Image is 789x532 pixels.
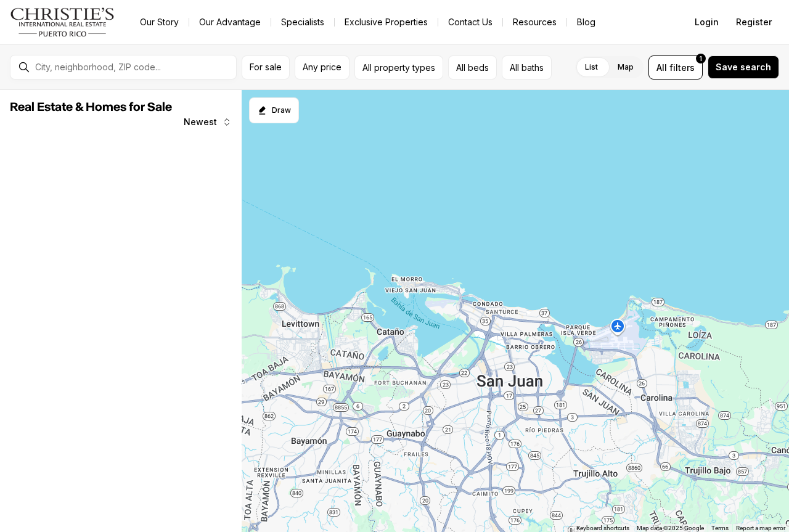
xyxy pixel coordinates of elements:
[354,55,443,80] button: All property types
[503,14,566,31] a: Resources
[176,110,239,134] button: Newest
[695,17,719,27] span: Login
[242,55,290,80] button: For sale
[700,54,702,63] span: 1
[669,61,695,74] span: filters
[335,14,438,31] a: Exclusive Properties
[608,56,644,78] label: Map
[448,55,497,80] button: All beds
[708,55,779,79] button: Save search
[184,117,217,127] span: Newest
[567,14,605,31] a: Blog
[130,14,189,31] a: Our Story
[303,62,341,72] span: Any price
[249,97,299,123] button: Start drawing
[687,10,726,35] button: Login
[189,14,271,31] a: Our Advantage
[736,17,772,27] span: Register
[729,10,779,35] button: Register
[716,62,771,72] span: Save search
[250,62,282,72] span: For sale
[271,14,334,31] a: Specialists
[648,55,703,80] button: Allfilters1
[10,7,115,37] img: logo
[438,14,502,31] button: Contact Us
[295,55,350,80] button: Any price
[10,101,172,113] span: Real Estate & Homes for Sale
[656,61,667,74] span: All
[502,55,552,80] button: All baths
[575,56,608,78] label: List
